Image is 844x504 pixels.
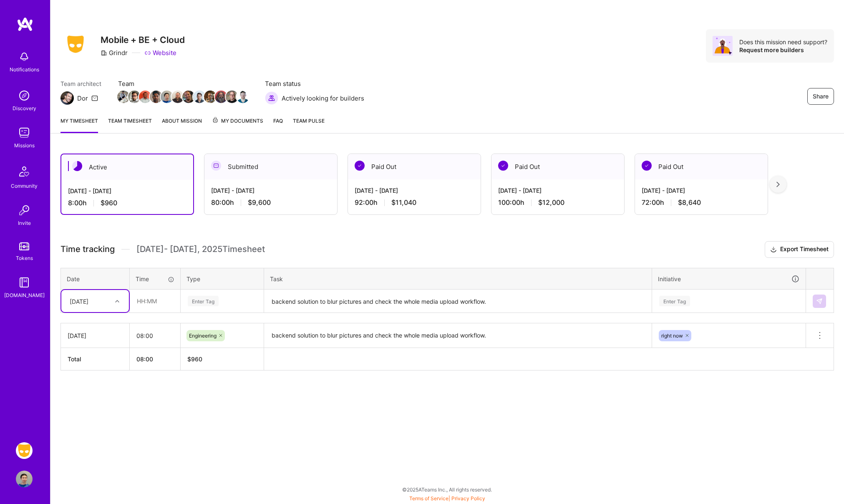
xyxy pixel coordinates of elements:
[498,161,508,171] img: Paid Out
[11,181,38,190] div: Community
[72,161,82,171] img: Active
[61,154,193,180] div: Active
[18,219,31,227] div: Invite
[807,88,834,105] button: Share
[139,91,151,103] img: Team Member Avatar
[19,242,29,250] img: tokens
[765,241,834,258] button: Export Timesheet
[181,268,264,290] th: Type
[348,154,481,179] div: Paid Out
[16,87,33,104] img: discovery
[101,35,185,45] h3: Mobile + BE + Cloud
[182,91,195,103] img: Team Member Avatar
[538,198,564,207] span: $12,000
[193,91,206,103] img: Team Member Avatar
[770,245,777,254] i: icon Download
[355,161,365,171] img: Paid Out
[776,181,780,187] img: right
[678,198,701,207] span: $8,640
[204,91,217,103] img: Team Member Avatar
[409,495,485,501] span: |
[409,495,448,501] a: Terms of Service
[282,94,364,103] span: Actively looking for builders
[635,154,768,179] div: Paid Out
[118,79,248,88] span: Team
[16,442,33,459] img: Grindr: Mobile + BE + Cloud
[265,79,364,88] span: Team status
[130,290,180,312] input: HH:MM
[189,333,217,339] span: Engineering
[211,198,330,207] div: 80:00 h
[101,48,128,57] div: Grindr
[642,186,761,195] div: [DATE] - [DATE]
[212,116,263,133] a: My Documents
[151,90,161,104] a: Team Member Avatar
[60,244,115,255] span: Time tracking
[211,186,330,195] div: [DATE] - [DATE]
[161,91,173,103] img: Team Member Avatar
[739,46,827,54] div: Request more builders
[60,116,98,133] a: My timesheet
[204,154,337,179] div: Submitted
[61,348,130,370] th: Total
[60,33,91,55] img: Company Logo
[136,275,174,283] div: Time
[293,116,325,133] a: Team Pulse
[226,91,238,103] img: Team Member Avatar
[813,92,829,101] span: Share
[130,325,180,347] input: HH:MM
[128,91,141,103] img: Team Member Avatar
[4,291,45,300] div: [DOMAIN_NAME]
[265,91,278,105] img: Actively looking for builders
[661,333,683,339] span: right now
[391,198,416,207] span: $11,040
[237,91,249,103] img: Team Member Avatar
[172,90,183,104] a: Team Member Avatar
[68,331,123,340] div: [DATE]
[140,90,151,104] a: Team Member Avatar
[188,295,219,307] div: Enter Tag
[227,90,237,104] a: Team Member Avatar
[16,471,33,487] img: User Avatar
[118,90,129,104] a: Team Member Avatar
[16,124,33,141] img: teamwork
[161,90,172,104] a: Team Member Avatar
[77,94,88,103] div: Dor
[187,355,202,363] span: $ 960
[658,274,800,284] div: Initiative
[183,90,194,104] a: Team Member Avatar
[50,479,844,500] div: © 2025 ATeams Inc., All rights reserved.
[101,50,107,56] i: icon CompanyGray
[739,38,827,46] div: Does this mission need support?
[162,116,202,133] a: About Mission
[211,161,221,171] img: Submitted
[215,91,227,103] img: Team Member Avatar
[212,116,263,126] span: My Documents
[14,471,35,487] a: User Avatar
[14,442,35,459] a: Grindr: Mobile + BE + Cloud
[293,118,325,124] span: Team Pulse
[115,299,119,303] i: icon Chevron
[91,95,98,101] i: icon Mail
[61,268,130,290] th: Date
[16,274,33,291] img: guide book
[129,90,140,104] a: Team Member Avatar
[248,198,271,207] span: $9,600
[264,268,652,290] th: Task
[13,104,36,113] div: Discovery
[816,298,823,305] img: Submit
[659,295,690,307] div: Enter Tag
[60,91,74,105] img: Team Architect
[16,254,33,262] div: Tokens
[498,186,617,195] div: [DATE] - [DATE]
[216,90,227,104] a: Team Member Avatar
[68,186,186,195] div: [DATE] - [DATE]
[68,199,186,207] div: 8:00 h
[205,90,216,104] a: Team Member Avatar
[136,244,265,255] span: [DATE] - [DATE] , 2025 Timesheet
[491,154,624,179] div: Paid Out
[451,495,485,501] a: Privacy Policy
[713,36,733,56] img: Avatar
[16,48,33,65] img: bell
[194,90,205,104] a: Team Member Avatar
